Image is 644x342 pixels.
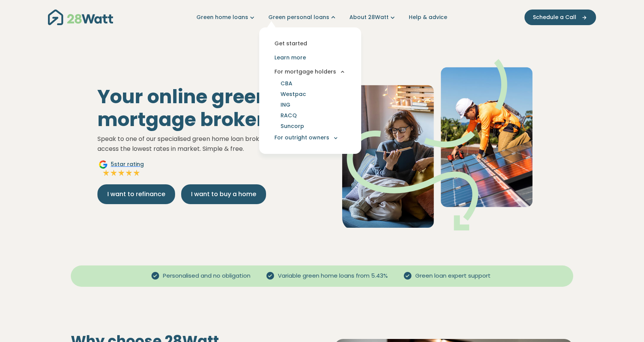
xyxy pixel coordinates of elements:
a: Green personal loans [268,13,337,21]
button: For mortgage holders [265,65,355,79]
span: Variable green home loans from 5.43% [275,272,391,280]
iframe: Chat Widget [606,305,644,342]
img: Full star [118,169,125,177]
img: Full star [133,169,140,177]
img: Google [99,160,108,169]
a: RACQ [271,110,306,121]
button: For outright owners [265,131,355,145]
a: ING [271,99,300,110]
img: Green mortgage hero [342,59,532,230]
span: 5 star rating [111,160,144,168]
a: Westpac [271,89,315,99]
a: About 28Watt [349,13,397,21]
p: Speak to one of our specialised green home loan brokers on how to access the lowest rates in mark... [97,134,316,153]
a: Green home loans [196,13,256,21]
a: Suncorp [271,121,313,131]
img: Full star [125,169,133,177]
span: Green loan expert support [412,272,494,280]
span: I want to buy a home [191,190,256,199]
span: I want to refinance [107,190,165,199]
h1: Your online green mortgage broker [97,85,316,131]
a: Help & advice [409,13,447,21]
span: Schedule a Call [533,13,576,21]
button: Schedule a Call [524,10,596,25]
a: Get started [265,37,355,51]
a: Learn more [265,51,355,65]
span: Personalised and no obligation [160,272,253,280]
nav: Main navigation [48,8,596,27]
a: Google5star ratingFull starFull starFull starFull starFull star [97,160,145,178]
img: 28Watt [48,10,113,25]
a: CBA [271,78,301,89]
img: Full star [102,169,110,177]
img: Full star [110,169,118,177]
button: I want to buy a home [181,184,266,204]
button: I want to refinance [97,184,175,204]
